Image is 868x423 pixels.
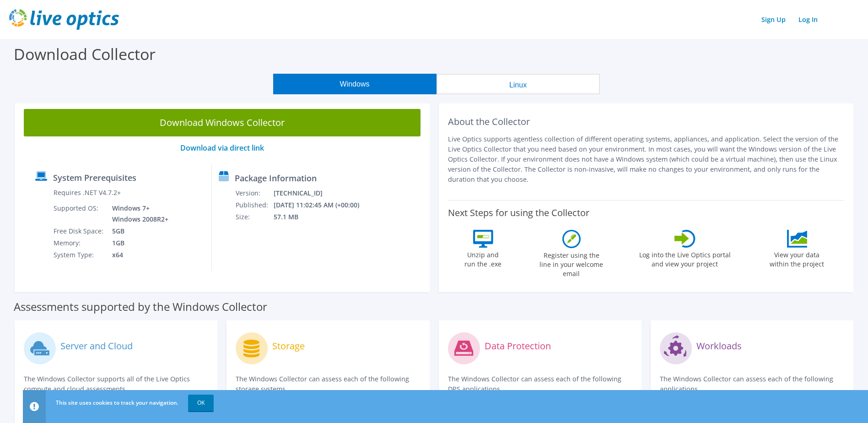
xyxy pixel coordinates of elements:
[660,374,844,394] p: The Windows Collector can assess each of the following applications.
[60,342,133,351] label: Server and Cloud
[24,109,421,136] a: Download Windows Collector
[53,173,136,182] label: System Prerequisites
[236,374,420,394] p: The Windows Collector can assess each of the following storage systems.
[273,187,372,199] td: [TECHNICAL_ID]
[696,342,742,351] label: Workloads
[180,143,264,153] a: Download via direct link
[448,374,632,394] p: The Windows Collector can assess each of the following DPS applications.
[9,9,119,30] img: live_optics_svg.svg
[235,211,273,223] td: Size:
[53,225,105,237] td: Free Disk Space:
[462,248,504,269] label: Unzip and run the .exe
[14,302,267,311] label: Assessments supported by the Windows Collector
[56,399,178,407] span: This site uses cookies to track your navigation.
[764,248,830,269] label: View your data within the project
[105,202,170,225] td: Windows 7+ Windows 2008R2+
[273,74,437,94] button: Windows
[14,43,156,65] label: Download Collector
[794,13,822,26] a: Log In
[235,174,317,183] label: Package Information
[757,13,790,26] a: Sign Up
[485,342,551,351] label: Data Protection
[437,74,600,94] button: Linux
[448,116,845,127] h2: About the Collector
[272,342,305,351] label: Storage
[537,248,606,278] label: Register using the line in your welcome email
[105,249,170,261] td: x64
[105,225,170,237] td: 5GB
[53,249,105,261] td: System Type:
[105,237,170,249] td: 1GB
[448,134,845,184] p: Live Optics supports agentless collection of different operating systems, appliances, and applica...
[54,188,121,197] label: Requires .NET V4.7.2+
[235,187,273,199] td: Version:
[188,395,214,411] a: OK
[639,248,731,269] label: Log into the Live Optics portal and view your project
[273,199,372,211] td: [DATE] 11:02:45 AM (+00:00)
[448,207,589,218] label: Next Steps for using the Collector
[53,237,105,249] td: Memory:
[53,202,105,225] td: Supported OS:
[24,374,208,394] p: The Windows Collector supports all of the Live Optics compute and cloud assessments.
[273,211,372,223] td: 57.1 MB
[235,199,273,211] td: Published:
